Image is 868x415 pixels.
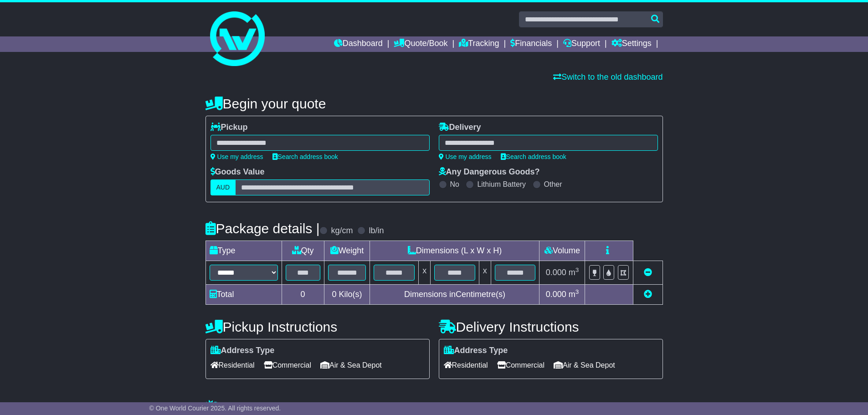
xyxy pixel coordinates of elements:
td: Weight [324,241,370,261]
span: m [569,268,579,277]
label: lb/in [369,226,384,236]
label: Delivery [439,123,481,133]
label: Pickup [211,123,248,133]
td: x [419,261,431,285]
h4: Warranty & Insurance [205,400,663,415]
h4: Package details | [205,221,320,236]
span: 0.000 [546,268,566,277]
sup: 3 [575,288,579,295]
label: Any Dangerous Goods? [439,167,540,177]
label: Lithium Battery [477,180,526,189]
a: Search address book [272,153,338,160]
span: 0 [332,290,336,299]
td: Dimensions (L x W x H) [370,241,539,261]
span: © One World Courier 2025. All rights reserved. [149,405,281,412]
a: Search address book [501,153,566,160]
a: Switch to the old dashboard [553,72,663,82]
a: Dashboard [334,36,383,52]
label: AUD [211,179,236,195]
a: Settings [611,36,652,52]
span: 0.000 [546,290,566,299]
td: Dimensions in Centimetre(s) [370,285,539,305]
td: Qty [282,241,324,261]
label: Address Type [211,346,275,356]
span: Residential [211,358,255,372]
a: Use my address [439,153,492,160]
label: kg/cm [331,226,353,236]
span: Residential [444,358,488,372]
a: Tracking [459,36,499,52]
h4: Delivery Instructions [439,319,663,334]
span: Air & Sea Depot [320,358,382,372]
label: Address Type [444,346,508,356]
sup: 3 [575,266,579,273]
label: Goods Value [211,167,265,177]
a: Financials [510,36,552,52]
h4: Begin your quote [205,96,663,111]
label: No [450,180,459,189]
td: Type [205,241,282,261]
td: x [479,261,491,285]
a: Add new item [644,290,652,299]
td: Volume [539,241,585,261]
span: m [569,290,579,299]
label: Other [544,180,562,189]
a: Remove this item [644,268,652,277]
td: 0 [282,285,324,305]
h4: Pickup Instructions [205,319,430,334]
td: Kilo(s) [324,285,370,305]
a: Quote/Book [394,36,447,52]
span: Commercial [264,358,311,372]
span: Commercial [497,358,544,372]
a: Use my address [211,153,263,160]
td: Total [205,285,282,305]
span: Air & Sea Depot [554,358,615,372]
a: Support [563,36,600,52]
